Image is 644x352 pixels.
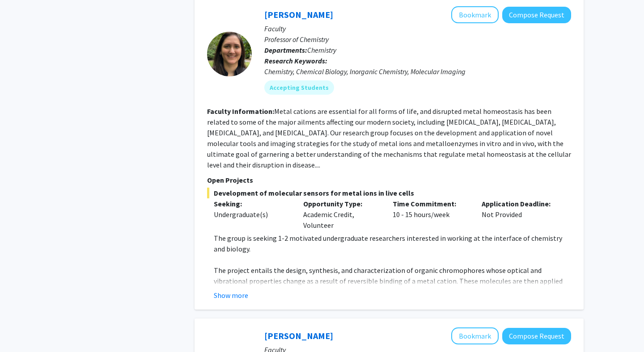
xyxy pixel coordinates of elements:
[502,7,571,23] button: Compose Request to Daniela Buccella
[297,198,386,230] div: Academic Credit, Volunteer
[393,198,469,209] p: Time Commitment:
[264,56,327,65] b: Research Keywords:
[214,290,248,301] button: Show more
[7,312,38,345] iframe: Chat
[207,188,571,198] span: Development of molecular sensors for metal ions in live cells
[214,198,290,209] p: Seeking:
[264,46,307,54] b: Departments:
[307,46,336,54] span: Chemistry
[482,198,558,209] p: Application Deadline:
[386,198,475,230] div: 10 - 15 hours/week
[214,209,290,220] div: Undergraduate(s)
[207,175,571,185] p: Open Projects
[451,327,499,344] button: Add Charles Bou-Nader to Bookmarks
[264,80,334,95] mat-chip: Accepting Students
[502,328,571,344] button: Compose Request to Charles Bou-Nader
[264,23,571,34] p: Faculty
[207,107,274,116] b: Faculty Information:
[264,330,333,341] a: [PERSON_NAME]
[303,198,379,209] p: Opportunity Type:
[214,233,571,254] p: The group is seeking 1-2 motivated undergraduate researchers interested in working at the interfa...
[264,9,333,20] a: [PERSON_NAME]
[475,198,564,230] div: Not Provided
[214,265,571,308] p: The project entails the design, synthesis, and characterization of organic chromophores whose opt...
[264,34,571,45] p: Professor of Chemistry
[207,107,571,169] fg-read-more: Metal cations are essential for all forms of life, and disrupted metal homeostasis has been relat...
[264,66,571,77] div: Chemistry, Chemical Biology, Inorganic Chemistry, Molecular Imaging
[451,6,499,23] button: Add Daniela Buccella to Bookmarks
